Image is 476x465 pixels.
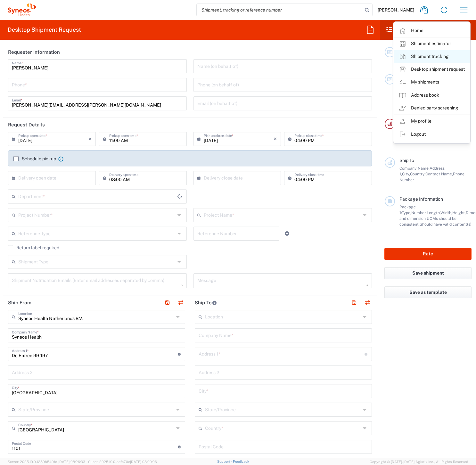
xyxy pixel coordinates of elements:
i: × [274,134,277,144]
a: Feedback [233,460,249,463]
span: Company Name, [399,166,430,171]
h2: Shipment Checklist [386,26,450,34]
a: Logout [394,128,470,141]
h2: Ship To [195,300,217,306]
span: [DATE] 08:00:06 [130,460,157,464]
span: Height, [452,210,466,215]
a: Shipment tracking [394,50,470,63]
span: City, [402,172,410,176]
span: Width, [440,210,452,215]
label: Schedule pickup [13,156,56,161]
a: Shipment estimator [394,37,470,50]
a: Support [217,460,233,463]
span: Country, [410,172,425,176]
span: Server: 2025.19.0-1259b540fc1 [8,460,85,464]
a: My shipments [394,76,470,89]
h2: Desktop Shipment Request [8,26,81,34]
span: [PERSON_NAME] [378,7,414,13]
i: × [88,134,92,144]
span: Type, [402,210,411,215]
span: Number, [411,210,427,215]
a: Denied party screening [394,102,470,115]
a: Address book [394,89,470,102]
h2: Requester Information [8,49,60,55]
a: Desktop shipment request [394,63,470,76]
a: Add Reference [283,229,291,238]
h2: Ship From [8,300,31,306]
a: My profile [394,115,470,128]
span: Package 1: [399,204,416,215]
button: Save shipment [384,267,472,279]
span: Contact Name, [425,172,453,176]
span: Ship To [399,158,414,163]
input: Shipment, tracking or reference number [197,4,363,16]
span: Client: 2025.19.0-aefe70c [88,460,157,464]
button: Rate [384,248,472,260]
span: Copyright © [DATE]-[DATE] Agistix Inc., All Rights Reserved [370,459,468,465]
label: Return label required [8,245,59,250]
button: Save as template [384,286,472,298]
span: Length, [427,210,440,215]
span: Should have valid content(s) [420,222,472,227]
h2: Request Details [8,122,45,128]
a: Home [394,24,470,37]
span: Package Information [399,196,443,202]
span: [DATE] 08:26:33 [58,460,85,464]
